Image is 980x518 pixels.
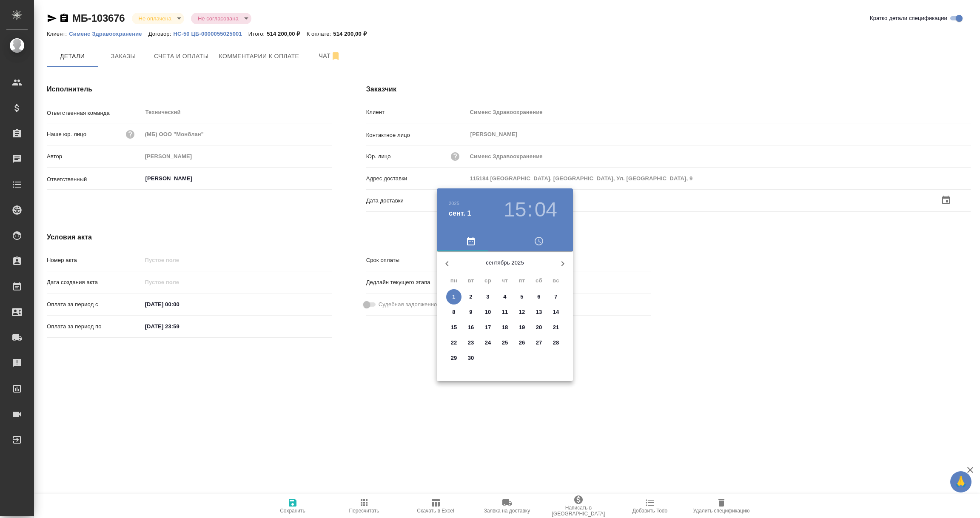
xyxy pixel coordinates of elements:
[527,198,533,222] h3: :
[497,305,513,320] button: 11
[531,276,547,285] span: сб
[446,320,462,335] button: 15
[486,293,489,301] p: 3
[537,293,540,301] p: 6
[449,208,471,219] button: сент. 1
[514,289,530,305] button: 5
[452,293,455,301] p: 1
[446,335,462,350] button: 22
[535,198,557,222] button: 04
[468,339,474,347] p: 23
[497,320,513,335] button: 18
[451,323,457,332] p: 15
[553,339,559,347] p: 28
[554,293,557,301] p: 7
[536,339,542,347] p: 27
[457,259,553,267] p: сентябрь 2025
[451,354,457,362] p: 29
[502,308,508,316] p: 11
[531,335,547,350] button: 27
[480,276,496,285] span: ср
[480,305,496,320] button: 10
[531,289,547,305] button: 6
[514,276,530,285] span: пт
[497,276,513,285] span: чт
[480,335,496,350] button: 24
[502,323,508,332] p: 18
[480,289,496,305] button: 3
[514,335,530,350] button: 26
[519,339,525,347] p: 26
[480,320,496,335] button: 17
[463,289,479,305] button: 2
[531,320,547,335] button: 20
[504,198,526,222] button: 15
[548,305,564,320] button: 14
[536,323,542,332] p: 20
[497,289,513,305] button: 4
[468,354,474,362] p: 30
[463,350,479,366] button: 30
[553,323,559,332] p: 21
[497,335,513,350] button: 25
[531,305,547,320] button: 13
[553,308,559,316] p: 14
[485,308,491,316] p: 10
[449,201,459,206] button: 2025
[536,308,542,316] p: 13
[463,335,479,350] button: 23
[502,339,508,347] p: 25
[452,308,455,316] p: 8
[520,293,523,301] p: 5
[446,305,462,320] button: 8
[503,293,506,301] p: 4
[446,289,462,305] button: 1
[548,276,564,285] span: вс
[514,305,530,320] button: 12
[519,323,525,332] p: 19
[446,276,462,285] span: пн
[468,323,474,332] p: 16
[463,305,479,320] button: 9
[548,289,564,305] button: 7
[548,320,564,335] button: 21
[446,350,462,366] button: 29
[485,323,491,332] p: 17
[463,320,479,335] button: 16
[469,308,472,316] p: 9
[548,335,564,350] button: 28
[485,339,491,347] p: 24
[469,293,472,301] p: 2
[514,320,530,335] button: 19
[463,276,479,285] span: вт
[451,339,457,347] p: 22
[519,308,525,316] p: 12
